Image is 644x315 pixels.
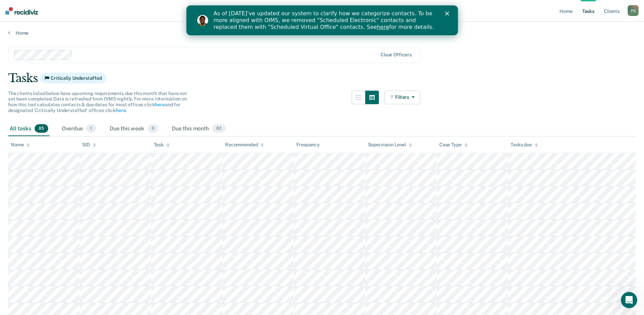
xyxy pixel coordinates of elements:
[154,142,170,148] div: Task
[8,71,636,85] div: Tasks
[60,122,97,136] div: Overdue1
[155,102,165,107] a: here
[40,73,106,84] span: Critically Understaffed
[621,292,637,308] iframe: Intercom live chat
[368,142,412,148] div: Supervision Level
[186,5,458,35] iframe: Intercom live chat banner
[212,124,225,133] span: 82
[11,142,30,148] div: Name
[296,142,320,148] div: Frequency
[35,124,48,133] span: 85
[82,142,96,148] div: SID
[439,142,468,148] div: Case Type
[116,108,126,113] a: here
[108,122,160,136] div: Due this week0
[225,142,264,148] div: Recommended
[190,18,203,25] a: here
[384,91,420,104] button: Filters
[170,122,227,136] div: Due this month82
[5,7,38,15] img: Recidiviz
[381,52,412,58] div: Clear officers
[628,5,639,16] div: P G
[148,124,158,133] span: 0
[511,142,538,148] div: Tasks due
[8,122,50,136] div: All tasks85
[8,91,187,113] span: The clients listed below have upcoming requirements due this month that have not yet been complet...
[86,124,96,133] span: 1
[259,6,265,10] div: Close
[8,30,636,36] a: Home
[628,5,639,16] button: PG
